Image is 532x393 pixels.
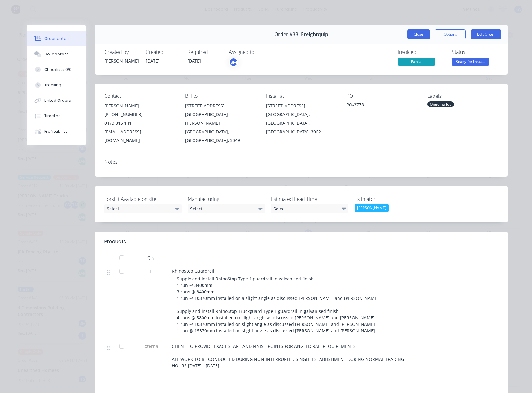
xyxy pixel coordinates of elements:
[187,49,221,55] div: Required
[146,58,159,64] span: [DATE]
[104,110,175,119] div: [PHONE_NUMBER]
[347,93,417,99] div: PO
[407,29,430,39] button: Close
[27,31,86,46] button: Order details
[274,32,301,37] span: Order #33 -
[266,93,337,99] div: Install at
[27,124,86,139] button: Profitability
[104,49,138,55] div: Created by
[266,101,337,136] div: [STREET_ADDRESS][GEOGRAPHIC_DATA], [GEOGRAPHIC_DATA], [GEOGRAPHIC_DATA], 3062
[271,195,348,203] label: Estimated Lead Time
[44,82,61,88] div: Tracking
[301,32,328,37] span: Freightquip
[104,93,175,99] div: Contact
[398,49,444,55] div: Invoiced
[229,58,238,67] button: BM
[427,101,454,107] div: Ongoing Job
[185,101,256,110] div: [STREET_ADDRESS]
[27,46,86,62] button: Collaborate
[452,49,498,55] div: Status
[177,276,379,334] span: Supply and install RhinoStop Type 1 guardrail in galvanised finish 1 run @ 3400mm 3 runs @ 8400mm...
[104,127,175,145] div: [EMAIL_ADDRESS][DOMAIN_NAME]
[355,204,389,212] div: [PERSON_NAME]
[27,93,86,108] button: Linked Orders
[104,58,138,64] div: [PERSON_NAME]
[44,98,71,103] div: Linked Orders
[188,204,265,213] div: Select...
[172,268,214,274] span: RhinoStop Guardrail
[44,129,68,134] div: Profitability
[104,204,182,213] div: Select...
[27,77,86,93] button: Tracking
[435,29,466,39] button: Options
[452,58,489,65] span: Ready for Insta...
[185,110,256,145] div: [GEOGRAPHIC_DATA][PERSON_NAME][GEOGRAPHIC_DATA], [GEOGRAPHIC_DATA], 3049
[104,238,126,245] div: Products
[104,119,175,127] div: 0473 815 141
[355,195,432,203] label: Estimator
[229,49,291,55] div: Assigned to
[271,204,348,213] div: Select...
[150,268,152,274] span: 1
[347,101,417,110] div: PO-3778
[132,252,169,264] div: Qty
[104,195,182,203] label: Forklift Avaliable on site
[471,29,501,39] button: Edit Order
[266,110,337,136] div: [GEOGRAPHIC_DATA], [GEOGRAPHIC_DATA], [GEOGRAPHIC_DATA], 3062
[185,101,256,145] div: [STREET_ADDRESS][GEOGRAPHIC_DATA][PERSON_NAME][GEOGRAPHIC_DATA], [GEOGRAPHIC_DATA], 3049
[44,113,61,119] div: Timeline
[172,343,405,369] span: CLIENT TO PROVIDE EXACT START AND FINISH POINTS FOR ANGLED RAIL REQUIREMENTS ALL WORK TO BE CONDU...
[266,101,337,110] div: [STREET_ADDRESS]
[104,159,498,165] div: Notes
[44,67,72,72] div: Checklists 0/0
[452,58,489,67] button: Ready for Insta...
[104,101,175,110] div: [PERSON_NAME]
[44,51,69,57] div: Collaborate
[398,58,435,65] span: Partial
[185,93,256,99] div: Bill to
[44,36,71,41] div: Order details
[27,62,86,77] button: Checklists 0/0
[135,343,167,349] span: External
[104,101,175,145] div: [PERSON_NAME][PHONE_NUMBER]0473 815 141[EMAIL_ADDRESS][DOMAIN_NAME]
[427,93,498,99] div: Labels
[27,108,86,124] button: Timeline
[146,49,180,55] div: Created
[188,195,265,203] label: Manufacturing
[187,58,201,64] span: [DATE]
